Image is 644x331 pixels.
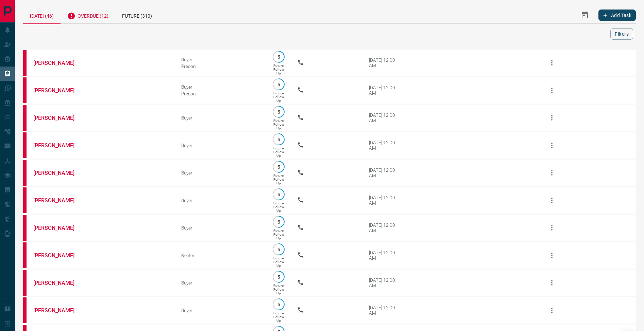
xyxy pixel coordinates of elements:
[276,109,281,114] p: 5
[115,7,159,23] div: Future (310)
[23,50,27,76] div: property.ca
[369,277,398,288] div: [DATE] 12:00 AM
[273,146,284,158] p: Future Follow Up
[33,197,84,204] a: [PERSON_NAME]
[181,253,260,258] div: Renter
[23,77,27,103] div: property.ca
[369,195,398,206] div: [DATE] 12:00 AM
[23,270,27,296] div: property.ca
[276,164,281,169] p: 5
[273,119,284,130] p: Future Follow Up
[181,308,260,313] div: Buyer
[273,229,284,240] p: Future Follow Up
[23,242,27,268] div: property.ca
[273,64,284,75] p: Future Follow Up
[23,7,61,24] div: [DATE] (46)
[33,225,84,231] a: [PERSON_NAME]
[33,87,84,94] a: [PERSON_NAME]
[61,7,115,23] div: Overdue (12)
[33,142,84,149] a: [PERSON_NAME]
[273,284,284,295] p: Future Follow Up
[276,302,281,307] p: 5
[598,10,636,21] button: Add Task
[273,201,284,213] p: Future Follow Up
[369,57,398,68] div: [DATE] 12:00 AM
[181,143,260,148] div: Buyer
[33,307,84,314] a: [PERSON_NAME]
[369,305,398,316] div: [DATE] 12:00 AM
[33,252,84,259] a: [PERSON_NAME]
[23,132,27,158] div: property.ca
[276,192,281,197] p: 5
[577,7,593,23] button: Select Date Range
[610,28,633,40] button: Filters
[181,198,260,203] div: Buyer
[33,115,84,121] a: [PERSON_NAME]
[181,91,260,96] div: Precon
[273,311,284,323] p: Future Follow Up
[276,219,281,224] p: 5
[23,215,27,241] div: property.ca
[33,170,84,176] a: [PERSON_NAME]
[181,63,260,69] div: Precon
[181,115,260,121] div: Buyer
[181,57,260,62] div: Buyer
[33,280,84,286] a: [PERSON_NAME]
[23,187,27,213] div: property.ca
[181,170,260,176] div: Buyer
[276,247,281,252] p: 5
[181,84,260,90] div: Buyer
[23,297,27,323] div: property.ca
[181,225,260,231] div: Buyer
[23,160,27,186] div: property.ca
[273,256,284,268] p: Future Follow Up
[369,167,398,178] div: [DATE] 12:00 AM
[276,54,281,59] p: 5
[369,250,398,261] div: [DATE] 12:00 AM
[369,222,398,233] div: [DATE] 12:00 AM
[276,274,281,279] p: 5
[33,60,84,66] a: [PERSON_NAME]
[273,174,284,185] p: Future Follow Up
[273,91,284,103] p: Future Follow Up
[369,140,398,151] div: [DATE] 12:00 AM
[369,85,398,96] div: [DATE] 12:00 AM
[23,105,27,131] div: property.ca
[181,280,260,286] div: Buyer
[369,112,398,123] div: [DATE] 12:00 AM
[276,82,281,87] p: 5
[276,137,281,142] p: 5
